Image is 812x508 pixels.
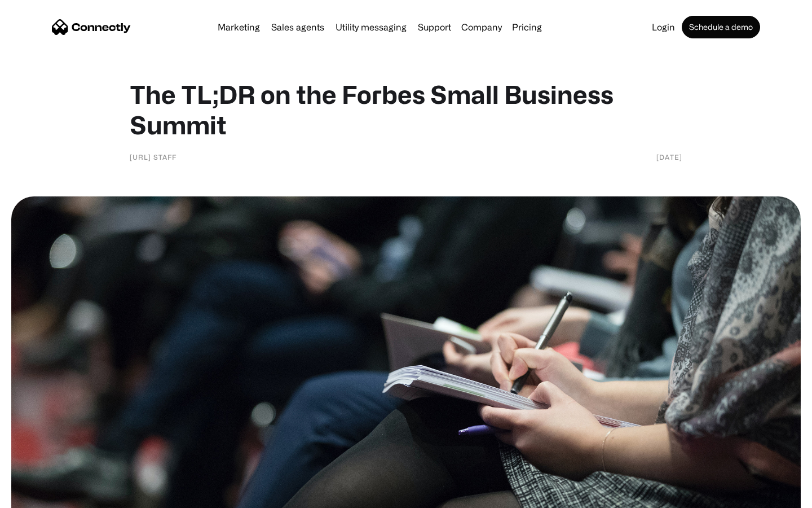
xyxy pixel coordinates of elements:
[507,23,546,32] a: Pricing
[11,488,68,504] aside: Language selected: English
[130,151,176,163] div: [URL] Staff
[331,23,411,32] a: Utility messaging
[647,23,679,32] a: Login
[656,151,682,163] div: [DATE]
[130,79,682,140] h1: The TL;DR on the Forbes Small Business Summit
[461,19,502,35] div: Company
[267,23,329,32] a: Sales agents
[413,23,456,32] a: Support
[213,23,264,32] a: Marketing
[23,488,68,504] ul: Language list
[682,16,760,38] a: Schedule a demo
